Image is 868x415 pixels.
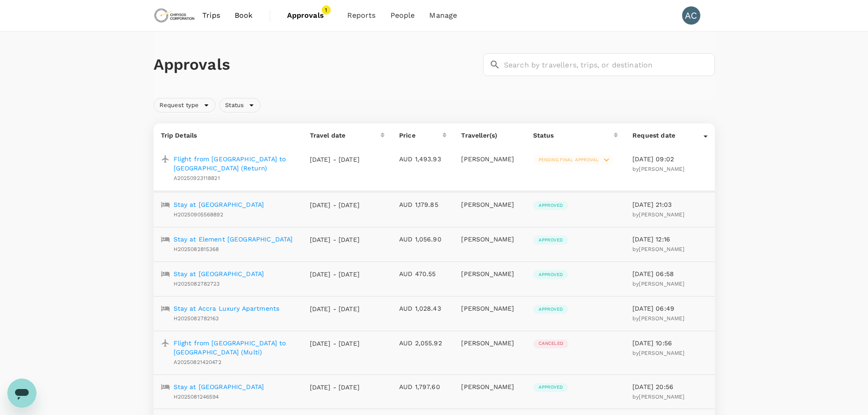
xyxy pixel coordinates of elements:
[632,200,707,209] p: [DATE] 21:03
[399,304,447,313] p: AUD 1,028.43
[174,235,293,244] a: Stay at Element [GEOGRAPHIC_DATA]
[310,155,360,164] p: [DATE] - [DATE]
[7,379,36,408] iframe: Button to launch messaging window
[310,383,360,392] p: [DATE] - [DATE]
[533,131,614,140] div: Status
[639,211,684,218] span: [PERSON_NAME]
[632,338,707,348] p: [DATE] 10:56
[639,315,684,322] span: [PERSON_NAME]
[461,382,518,391] p: [PERSON_NAME]
[174,304,280,313] a: Stay at Accra Luxury Apartments
[639,394,684,400] span: [PERSON_NAME]
[154,101,205,110] span: Request type
[154,55,479,74] h1: Approvals
[154,5,195,26] img: Chrysos Corporation
[682,6,700,25] div: AC
[174,269,264,278] a: Stay at [GEOGRAPHIC_DATA]
[399,131,442,140] div: Price
[632,131,703,140] div: Request date
[533,384,568,390] span: Approved
[429,10,457,21] span: Manage
[174,359,221,365] span: A20250821420472
[235,10,253,21] span: Book
[399,235,447,244] p: AUD 1,056.90
[632,166,684,172] span: by
[533,157,604,163] span: Pending final approval
[219,98,261,113] div: Status
[310,304,360,313] p: [DATE] - [DATE]
[287,10,333,21] span: Approvals
[533,155,614,164] div: Pending final approval
[174,200,264,209] a: Stay at [GEOGRAPHIC_DATA]
[399,269,447,278] p: AUD 470.55
[461,154,518,164] p: [PERSON_NAME]
[632,269,707,278] p: [DATE] 06:58
[461,338,518,348] p: [PERSON_NAME]
[310,200,360,210] p: [DATE] - [DATE]
[399,200,447,209] p: AUD 1,179.85
[533,272,568,278] span: Approved
[533,340,569,347] span: Canceled
[220,101,249,110] span: Status
[161,131,295,140] p: Trip Details
[310,270,360,279] p: [DATE] - [DATE]
[461,200,518,209] p: [PERSON_NAME]
[533,306,568,313] span: Approved
[461,235,518,244] p: [PERSON_NAME]
[174,382,264,391] a: Stay at [GEOGRAPHIC_DATA]
[632,211,684,218] span: by
[310,339,360,348] p: [DATE] - [DATE]
[174,338,295,357] a: Flight from [GEOGRAPHIC_DATA] to [GEOGRAPHIC_DATA] (Multi)
[632,350,684,356] span: by
[639,281,684,287] span: [PERSON_NAME]
[399,338,447,348] p: AUD 2,055.92
[632,246,684,252] span: by
[632,394,684,400] span: by
[461,131,518,140] p: Traveller(s)
[390,10,415,21] span: People
[533,237,568,243] span: Approved
[632,281,684,287] span: by
[174,281,220,287] span: H2025082782723
[639,246,684,252] span: [PERSON_NAME]
[632,382,707,391] p: [DATE] 20:56
[533,202,568,209] span: Approved
[174,394,219,400] span: H2025081246594
[202,10,220,21] span: Trips
[174,175,220,181] span: A20250923118821
[632,304,707,313] p: [DATE] 06:49
[154,98,216,113] div: Request type
[174,211,223,218] span: H20250905568892
[399,154,447,164] p: AUD 1,493.93
[461,304,518,313] p: [PERSON_NAME]
[639,166,684,172] span: [PERSON_NAME]
[174,315,219,322] span: H2025082782163
[504,53,715,76] input: Search by travellers, trips, or destination
[399,382,447,391] p: AUD 1,797.60
[310,235,360,244] p: [DATE] - [DATE]
[310,131,380,140] div: Travel date
[347,10,376,21] span: Reports
[632,315,684,322] span: by
[632,235,707,244] p: [DATE] 12:16
[461,269,518,278] p: [PERSON_NAME]
[174,246,219,252] span: H2025082815368
[174,154,295,173] a: Flight from [GEOGRAPHIC_DATA] to [GEOGRAPHIC_DATA] (Return)
[322,5,331,15] span: 1
[639,350,684,356] span: [PERSON_NAME]
[632,154,707,164] p: [DATE] 09:02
